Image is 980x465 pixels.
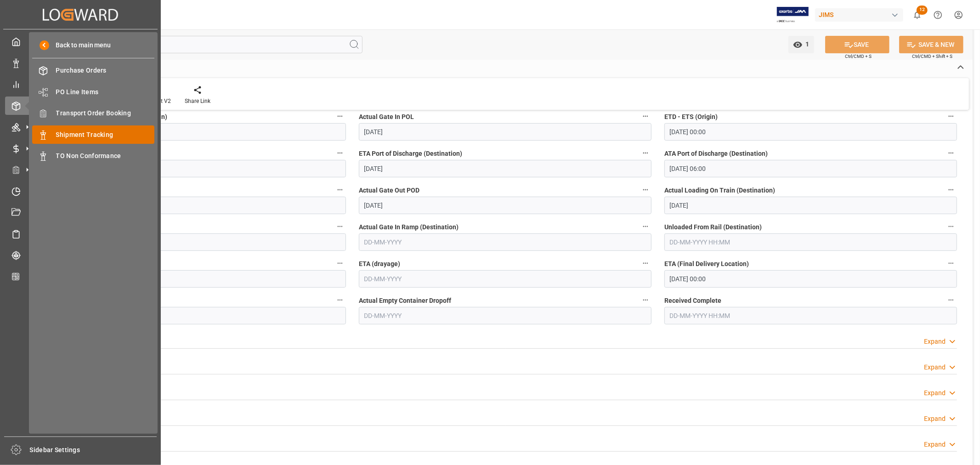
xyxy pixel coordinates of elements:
span: Ctrl/CMD + S [845,53,872,60]
div: Expand [924,363,946,372]
button: Actual Gate Out Ramp (Destination) [334,257,346,269]
span: ETA (drayage) [359,259,400,269]
button: Unloaded From Rail (Destination) [945,221,957,232]
span: 12 [917,6,928,15]
input: DD-MM-YYYY [359,270,651,288]
span: Actual Gate In Ramp (Destination) [359,222,459,232]
input: DD-MM-YYYY [359,307,651,324]
input: DD-MM-YYYY [53,123,346,141]
button: ETD - ETS (Origin) [945,110,957,122]
span: Received Complete [664,296,721,306]
a: My Cockpit [5,33,156,51]
a: Timeslot Management V2 [5,182,156,200]
button: ATA (Final Delivery Location) [334,294,346,306]
span: Actual Gate In POL [359,112,414,122]
a: Document Management [5,204,156,221]
img: Exertis%20JAM%20-%20Email%20Logo.jpg_1722504956.jpg [777,7,809,23]
button: Actual Gate Out POD [640,184,651,196]
span: ETD - ETS (Origin) [664,112,718,122]
button: ETA (drayage) [640,257,651,269]
div: Expand [924,388,946,398]
button: ETA (Final Delivery Location) [945,257,957,269]
span: Purchase Orders [56,66,155,75]
button: open menu [788,36,814,53]
a: Sailing Schedules [5,225,156,243]
button: ATD - ATS (Origin) [334,147,346,159]
div: Expand [924,440,946,449]
a: Data Management [5,54,156,72]
input: DD-MM-YYYY HH:MM [664,307,957,324]
div: Expand [924,337,946,346]
button: show 12 new notifications [907,5,928,25]
button: Received Complete [945,294,957,306]
button: Actual Gate In Ramp (Destination) [640,221,651,232]
button: ATA Port of Discharge (Destination) [945,147,957,159]
input: Search Fields [42,36,363,53]
span: PO Line Items [56,87,155,97]
input: DD-MM-YYYY [359,123,651,141]
input: DD-MM-YYYY HH:MM [664,233,957,251]
span: TO Non Conformance [56,151,155,161]
span: 1 [803,40,810,48]
input: DD-MM-YYYY HH:MM [664,270,957,288]
button: Actual Empty Container Dropoff [640,294,651,306]
span: Ctrl/CMD + Shift + S [912,53,952,60]
input: DD-MM-YYYY HH:MM [53,160,346,177]
a: TO Non Conformance [32,147,154,165]
button: Help Center [928,5,948,25]
input: DD-MM-YYYY [359,197,651,214]
input: DD-MM-YYYY [359,160,651,177]
span: Shipment Tracking [56,130,155,140]
a: Transport Order Booking [32,104,154,122]
span: Actual Empty Container Dropoff [359,296,451,306]
span: Back to main menu [49,40,111,50]
span: ETA (Final Delivery Location) [664,259,749,269]
a: Tracking Shipment [5,246,156,264]
div: JIMS [815,8,903,22]
span: Sidebar Settings [30,445,157,455]
input: DD-MM-YYYY [53,197,346,214]
span: Unloaded From Rail (Destination) [664,222,762,232]
a: PO Line Items [32,83,154,101]
button: Actual Loading On Train (Destination) [945,184,957,196]
a: Shipment Tracking [32,125,154,143]
span: Actual Gate Out POD [359,186,419,195]
button: JIMS [815,6,907,23]
button: Rail Departure (Destination) [334,221,346,232]
a: Purchase Orders [32,62,154,79]
input: DD-MM-YYYY HH:MM [664,123,957,141]
a: CO2 Calculator [5,267,156,285]
div: Expand [924,414,946,424]
span: Transport Order Booking [56,108,155,118]
button: SAVE [825,36,889,53]
input: DD-MM-YYYY [359,233,651,251]
input: DD-MM-YYYY [53,270,346,288]
span: ETA Port of Discharge (Destination) [359,149,462,159]
button: Actual Gate In POL [640,110,651,122]
span: Actual Loading On Train (Destination) [664,186,775,195]
input: DD-MM-YYYY [53,307,346,324]
button: Estimated Gate Out POD [334,184,346,196]
span: ATA Port of Discharge (Destination) [664,149,768,159]
a: My Reports [5,75,156,93]
div: Share Link [185,97,210,105]
button: SAVE & NEW [899,36,963,53]
input: DD-MM-YYYY [53,233,346,251]
button: ETA Port of Discharge (Destination) [640,147,651,159]
input: DD-MM-YYYY HH:MM [664,160,957,177]
input: DD-MM-YYYY [664,197,957,214]
button: Actual Empty Container Pickup (Origin) [334,110,346,122]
